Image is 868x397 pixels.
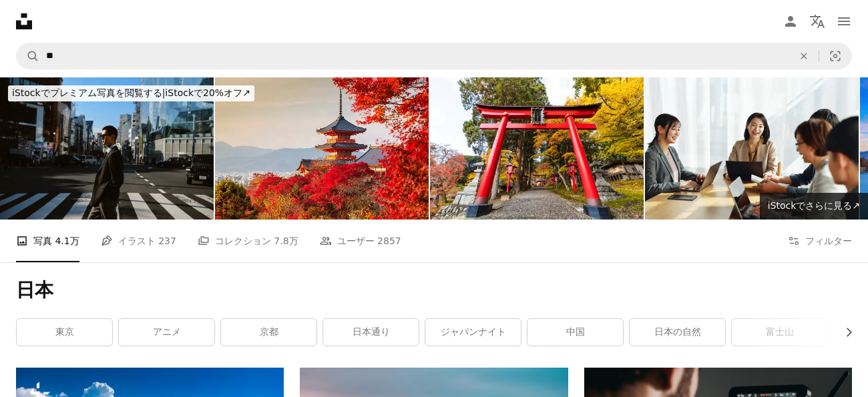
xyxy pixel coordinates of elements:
[831,8,857,35] button: メニュー
[760,193,868,220] a: iStockでさらに見る↗
[768,200,860,211] span: iStockでさらに見る ↗
[527,319,623,346] a: 中国
[320,220,401,262] a: ユーザー 2857
[732,319,827,346] a: 富士山
[17,319,112,346] a: 東京
[630,319,725,346] a: 日本の自然
[430,77,644,220] img: 秋の神社入口にある日本の鳥居
[804,8,831,35] button: 言語
[119,319,214,346] a: アニメ
[158,234,176,248] span: 237
[215,77,429,220] img: 京都・清水寺の紅葉の美しい夕日の眺め
[16,13,32,29] a: ホーム — Unsplash
[16,278,852,302] h1: 日本
[16,43,852,69] form: サイト内でビジュアルを探す
[819,43,851,69] button: ビジュアル検索
[323,319,419,346] a: 日本通り
[837,319,852,346] button: リストを右にスクロールする
[274,234,298,248] span: 7.8万
[645,77,859,220] img: Asian Business People Having A Meeting
[198,220,298,262] a: コレクション 7.8万
[377,234,401,248] span: 2857
[8,85,254,101] div: iStockで20%オフ ↗
[17,43,39,69] button: Unsplashで検索する
[101,220,176,262] a: イラスト 237
[425,319,521,346] a: ジャパンナイト
[221,319,316,346] a: 京都
[789,43,819,69] button: 全てクリア
[777,8,804,35] a: ログイン / 登録する
[12,87,165,98] span: iStockでプレミアム写真を閲覧する |
[788,220,852,262] button: フィルター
